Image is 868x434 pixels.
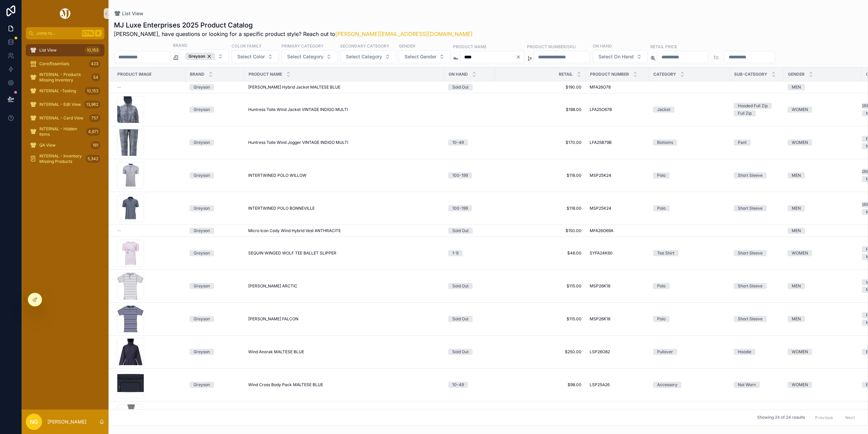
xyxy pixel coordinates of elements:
[499,140,581,145] a: $170.00
[499,283,581,289] span: $115.00
[190,316,240,322] a: Greyson
[792,139,808,146] div: WOMEN
[248,283,297,289] span: [PERSON_NAME] ARCTIC
[26,126,104,138] a: INTERNAL - Hidden Items4,671
[499,316,581,322] a: $115.00
[738,205,763,211] div: Short Sleeve
[39,88,76,94] span: INTERNAL -Testing
[248,107,348,112] span: Huntress Toile Wind Jacket VINTAGE INDIGO MULTI
[499,206,581,211] span: $118.00
[738,382,756,388] div: Not Worn
[237,53,265,60] span: Select Color
[452,172,468,178] div: 100-199
[792,349,808,355] div: WOMEN
[788,172,857,178] a: MEN
[792,172,801,178] div: MEN
[180,50,229,63] button: Select Button
[85,87,100,95] div: 10,153
[734,205,780,211] a: Short Sleeve
[590,140,612,145] span: LFA25B79B
[249,72,282,77] span: Product Name
[653,349,726,355] a: Pullover
[738,110,752,116] div: Full Zip
[590,84,645,90] a: MFA26O78
[788,382,857,388] a: WOMEN
[590,107,645,112] a: LFA25O67B
[194,205,210,211] div: Greyson
[399,43,415,49] label: Gender
[527,43,576,50] label: Product Number/SKU
[738,250,763,256] div: Short Sleeve
[448,172,491,178] a: 100-199
[248,206,440,211] a: INTERTWINED POLO BONNEVILLE
[788,349,857,355] a: WOMEN
[499,84,581,90] a: $190.00
[86,128,100,136] div: 4,671
[499,382,581,388] span: $98.00
[734,172,780,178] a: Short Sleeve
[788,107,857,113] a: WOMEN
[190,349,240,355] a: Greyson
[173,42,188,48] label: Brand
[82,30,94,37] span: Ctrl
[738,316,763,322] div: Short Sleeve
[590,316,645,322] a: MSP26K18
[653,316,726,322] a: Polo
[738,349,751,355] div: Hoodie
[248,382,440,388] a: Wind Cross Body Pack MALTESE BLUE
[248,316,440,322] a: [PERSON_NAME] FALCON
[448,382,491,388] a: 10-49
[590,316,610,322] span: MSP26K18
[792,283,801,289] div: MEN
[190,283,240,289] a: Greyson
[653,107,726,113] a: Jacket
[788,316,857,322] a: MEN
[448,205,491,211] a: 100-199
[194,228,210,234] div: Greyson
[287,53,323,60] span: Select Category
[114,20,473,30] h1: MJ Luxe Enterprises 2025 Product Catalog
[653,172,726,178] a: Polo
[650,43,677,50] label: Retail Price
[590,283,610,289] span: MSP26K18
[59,8,72,19] img: App logo
[499,250,581,256] a: $48.00
[499,107,581,112] a: $198.00
[340,43,389,49] label: Secondary Category
[190,139,240,146] a: Greyson
[39,126,83,137] span: INTERNAL - Hidden Items
[340,50,396,63] button: Select Button
[657,382,677,388] div: Accessory
[30,418,38,426] span: NG
[26,71,104,83] a: INTERNAL - Products Missing Inventory54
[734,139,780,146] a: Pant
[499,173,581,178] span: $118.00
[248,173,440,178] a: INTERTWINED POLO WILLOW
[84,100,100,109] div: 13,962
[22,39,108,174] div: scrollable content
[335,31,473,37] a: [PERSON_NAME][EMAIL_ADDRESS][DOMAIN_NAME]
[248,250,336,256] span: SEQUIN WINGED WOLF TEE BALLET SLIPPER
[449,72,468,77] span: On Hand
[39,102,81,107] span: INTERNAL - Edit View
[653,250,726,256] a: Tee Shirt
[590,349,645,355] a: LSP26O82
[39,153,83,164] span: INTERNAL - Inventory Missing Products
[117,84,181,90] a: --
[590,72,629,77] span: Product Number
[39,61,69,67] span: Core/Essentials
[26,98,104,111] a: INTERNAL - Edit View13,962
[452,283,469,289] div: Sold Out
[788,228,857,234] a: MEN
[590,107,612,112] span: LFA25O67B
[194,382,210,388] div: Greyson
[39,72,88,83] span: INTERNAL - Products Missing Inventory
[248,140,348,145] span: Huntress Toile Wind Jogger VINTAGE INDIGO MULTI
[653,382,726,388] a: Accessory
[499,349,581,355] a: $250.00
[499,228,581,233] a: $150.00
[194,283,210,289] div: Greyson
[194,107,210,113] div: Greyson
[248,349,304,355] span: Wind Anorak MALTESE BLUE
